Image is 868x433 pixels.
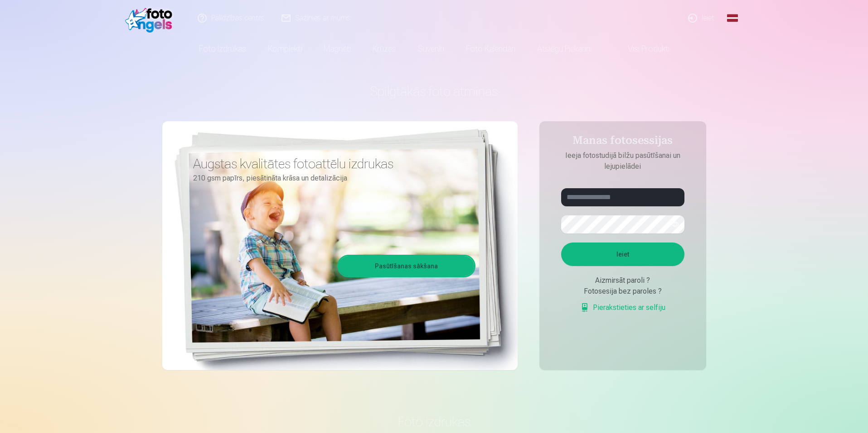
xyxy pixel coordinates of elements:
[193,172,469,185] p: 210 gsm papīrs, piesātināta krāsa un detalizācija
[526,36,602,62] a: Atslēgu piekariņi
[580,302,665,313] a: Pierakstieties ar selfiju
[455,36,526,62] a: Foto kalendāri
[561,243,684,266] button: Ieiet
[188,36,257,62] a: Foto izdrukas
[602,36,680,62] a: Visi produkti
[407,36,455,62] a: Suvenīri
[193,156,469,172] h3: Augstas kvalitātes fotoattēlu izdrukas
[362,36,407,62] a: Krūzes
[561,275,684,286] div: Aizmirsāt paroli ?
[125,4,177,33] img: /fa1
[561,286,684,297] div: Fotosesija bez paroles ?
[552,134,693,150] h4: Manas fotosessijas
[257,36,313,62] a: Komplekti
[313,36,362,62] a: Magnēti
[339,256,474,276] a: Pasūtīšanas sākšana
[170,414,699,430] h3: Foto izdrukas
[552,150,693,172] p: Ieeja fotostudijā bilžu pasūtīšanai un lejupielādei
[162,83,706,100] h1: Spilgtākās foto atmiņas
